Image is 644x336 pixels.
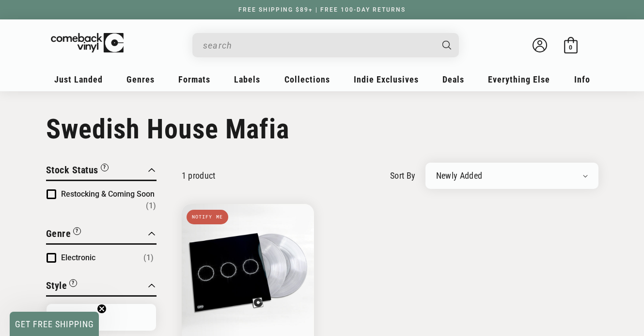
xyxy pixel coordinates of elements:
[97,304,107,314] button: Close teaser
[126,74,155,84] span: Genres
[192,33,459,57] div: Search
[569,44,572,51] span: 0
[354,74,419,84] span: Indie Exclusives
[61,253,95,262] span: Electronic
[143,252,154,264] span: Number of products: (1)
[234,74,260,84] span: Labels
[46,280,67,291] span: Style
[178,74,210,84] span: Formats
[46,278,78,295] button: Filter by Style
[488,74,550,84] span: Everything Else
[146,200,156,212] span: Number of products: (1)
[10,312,99,336] div: GET FREE SHIPPINGClose teaser
[46,226,81,243] button: Filter by Genre
[46,228,71,239] span: Genre
[229,6,415,13] a: FREE SHIPPING $89+ | FREE 100-DAY RETURNS
[46,164,98,176] span: Stock Status
[284,74,330,84] span: Collections
[15,319,94,329] span: GET FREE SHIPPING
[46,113,598,145] h1: Swedish House Mafia
[203,35,433,55] input: When autocomplete results are available use up and down arrows to review and enter to select
[61,189,155,199] span: Restocking & Coming Soon
[54,74,103,84] span: Just Landed
[182,170,216,181] p: 1 product
[46,163,109,180] button: Filter by Stock Status
[390,169,416,182] label: sort by
[47,304,156,331] input: Search Options
[434,33,460,57] button: Search
[442,74,464,84] span: Deals
[574,74,590,84] span: Info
